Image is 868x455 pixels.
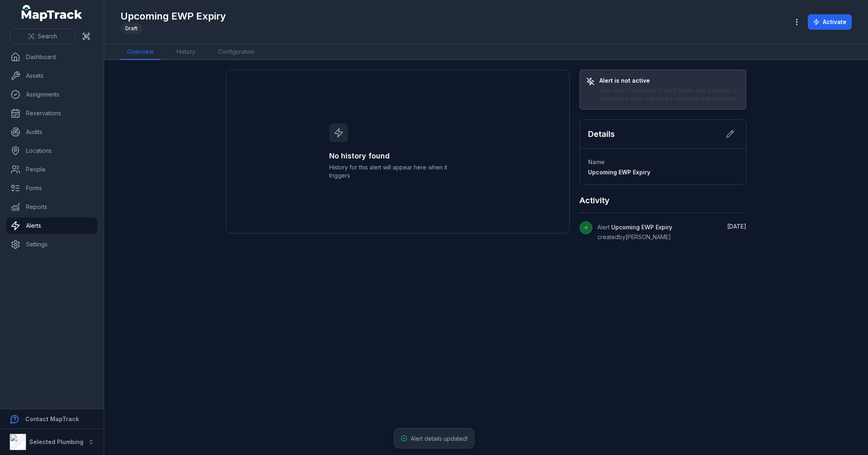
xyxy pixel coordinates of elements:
[7,86,97,103] a: Assignments
[7,161,97,178] a: People
[727,223,746,230] span: [DATE]
[7,236,97,253] a: Settings
[7,68,97,84] a: Assets
[588,158,605,165] span: Name
[7,105,97,121] a: Reservations
[7,124,97,140] a: Audits
[170,44,202,60] a: History
[611,224,672,231] span: Upcoming EWP Expiry
[597,224,672,240] span: Alert created by [PERSON_NAME]
[29,438,83,445] strong: Selected Plumbing
[579,195,610,206] h2: Activity
[411,435,468,442] span: Alert details updated!
[120,10,226,23] h1: Upcoming EWP Expiry
[25,415,79,422] strong: Contact MapTrack
[329,163,466,180] span: History for this alert will appear here when it triggers
[329,150,466,162] h3: No history found
[7,143,97,159] a: Locations
[808,14,852,30] button: Activate
[10,29,75,44] button: Search
[38,32,57,40] span: Search
[7,199,97,215] a: Reports
[599,86,740,103] div: Your alert is currently in draft mode. Any pending or scheduled alerts will not be actioned until...
[120,44,160,60] a: Overview
[588,128,615,140] h2: Details
[22,5,83,21] a: MapTrack
[599,77,740,85] h3: Alert is not active
[588,169,650,176] span: Upcoming EWP Expiry
[212,44,261,60] a: Configuration
[727,223,746,230] time: 8/18/2025, 2:48:55 PM
[120,23,142,34] div: Draft
[7,180,97,196] a: Forms
[7,218,97,234] a: Alerts
[7,49,97,65] a: Dashboard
